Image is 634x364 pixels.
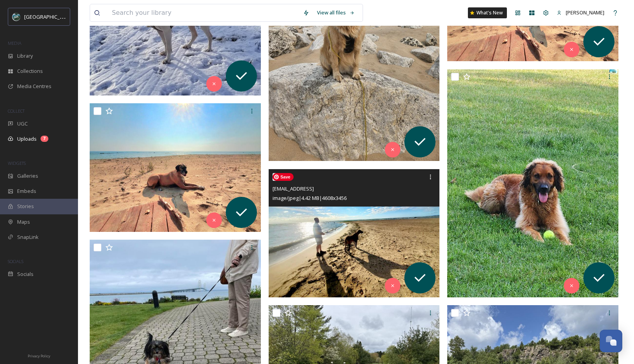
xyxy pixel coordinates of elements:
a: [PERSON_NAME] [553,5,608,20]
span: Galleries [17,172,38,180]
span: Uploads [17,135,37,143]
span: WIDGETS [8,160,26,166]
a: View all files [313,5,359,20]
img: ext_1756232044.317088_ashleyng213@gmail.com-inbound6697710571853002777.jpg [447,69,618,297]
span: Stories [17,203,34,210]
a: Privacy Policy [28,351,50,360]
span: [GEOGRAPHIC_DATA][US_STATE] [24,13,100,20]
span: Save [273,173,294,181]
img: uplogo-summer%20bg.jpg [12,13,20,21]
span: Library [17,52,33,60]
img: ext_1756232664.710814_jmjal@comcast.net-inbound193405188380128367.jpg [90,103,261,231]
span: MEDIA [8,40,21,46]
span: SnapLink [17,233,39,241]
span: Maps [17,218,30,226]
span: UGC [17,120,28,127]
span: Embeds [17,187,36,195]
span: Media Centres [17,83,51,90]
span: [PERSON_NAME] [566,9,604,16]
span: Socials [17,270,34,278]
button: Open Chat [600,330,622,352]
div: 7 [41,136,48,142]
span: Privacy Policy [28,353,50,359]
img: ext_1756232662.831516_jmjal@comcast.net-inbound6102428708989363834.jpg [269,169,440,297]
span: SOCIALS [8,258,23,264]
span: COLLECT [8,108,25,114]
span: Collections [17,67,43,75]
a: What's New [468,7,507,18]
span: [EMAIL_ADDRESS] [273,185,314,192]
span: image/jpeg | 4.42 MB | 4608 x 3456 [273,194,347,201]
input: Search your library [108,4,299,21]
